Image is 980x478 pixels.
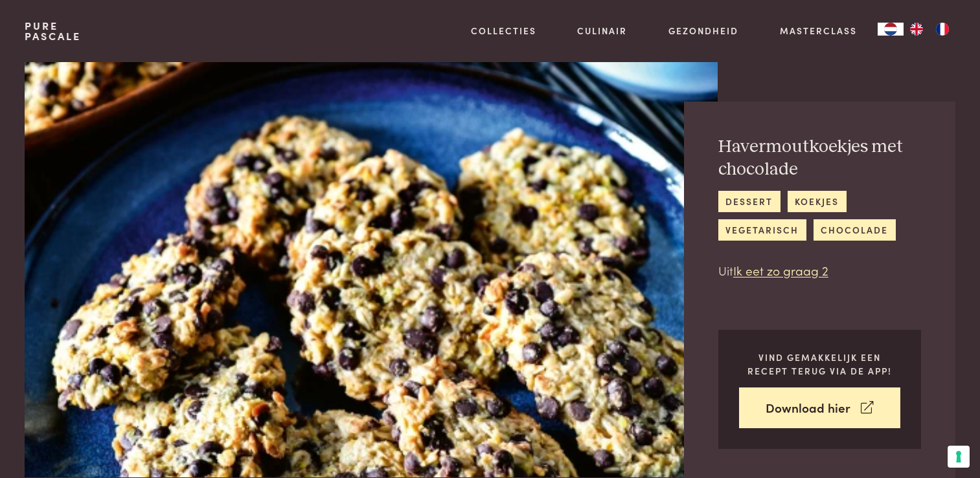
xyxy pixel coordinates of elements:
[577,24,627,38] a: Culinair
[948,446,970,468] button: Uw voorkeuren voor toestemming voor trackingtechnologieën
[904,23,955,36] ul: Language list
[718,136,921,180] h2: Havermoutkoekjes met chocolade
[668,24,738,38] a: Gezondheid
[878,23,904,36] a: NL
[780,24,857,38] a: Masterclass
[904,23,929,36] a: EN
[788,191,847,212] a: koekjes
[878,23,904,36] div: Language
[718,219,806,241] a: vegetarisch
[718,261,921,280] p: Uit
[733,261,828,279] a: Ik eet zo graag 2
[739,351,900,377] p: Vind gemakkelijk een recept terug via de app!
[25,62,717,477] img: Havermoutkoekjes met chocolade
[739,387,900,428] a: Download hier
[814,219,896,241] a: chocolade
[471,24,536,38] a: Collecties
[718,191,781,212] a: dessert
[878,23,955,36] aside: Language selected: Nederlands
[25,21,81,41] a: PurePascale
[929,23,955,36] a: FR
